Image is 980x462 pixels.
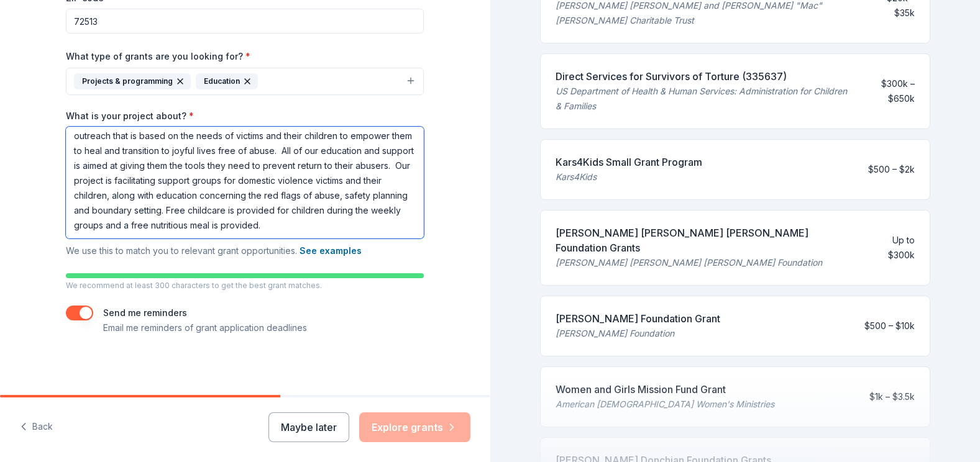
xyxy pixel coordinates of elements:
div: Kars4Kids Small Grant Program [556,155,702,170]
span: We use this to match you to relevant grant opportunities. [66,245,362,256]
div: [PERSON_NAME] Foundation Grant [556,311,720,326]
label: Send me reminders [103,307,187,318]
div: [PERSON_NAME] [PERSON_NAME] [PERSON_NAME] Foundation [556,255,859,270]
label: What is your project about? [66,110,194,122]
div: $500 – $10k [864,319,915,333]
button: See examples [300,243,362,258]
p: Email me reminders of grant application deadlines [103,320,307,335]
p: We recommend at least 300 characters to get the best grant matches. [66,281,424,291]
button: Back [20,414,53,440]
button: Maybe later [268,412,349,442]
div: Kars4Kids [556,170,702,184]
div: $500 – $2k [868,162,915,177]
div: Direct Services for Survivors of Torture (335637) [556,69,850,84]
textarea: Our organization offers vital services and education to domestic violence victims and children fl... [66,127,424,238]
div: Education [196,73,258,89]
div: US Department of Health & Human Services: Administration for Children & Families [556,84,850,114]
button: Projects & programmingEducation [66,68,424,95]
label: What type of grants are you looking for? [66,50,250,63]
input: 12345 (U.S. only) [66,9,424,34]
div: [PERSON_NAME] Foundation [556,326,720,341]
div: $300k – $650k [859,76,915,106]
div: Projects & programming [74,73,191,89]
div: [PERSON_NAME] [PERSON_NAME] [PERSON_NAME] Foundation Grants [556,225,859,255]
div: Up to $300k [869,233,915,263]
